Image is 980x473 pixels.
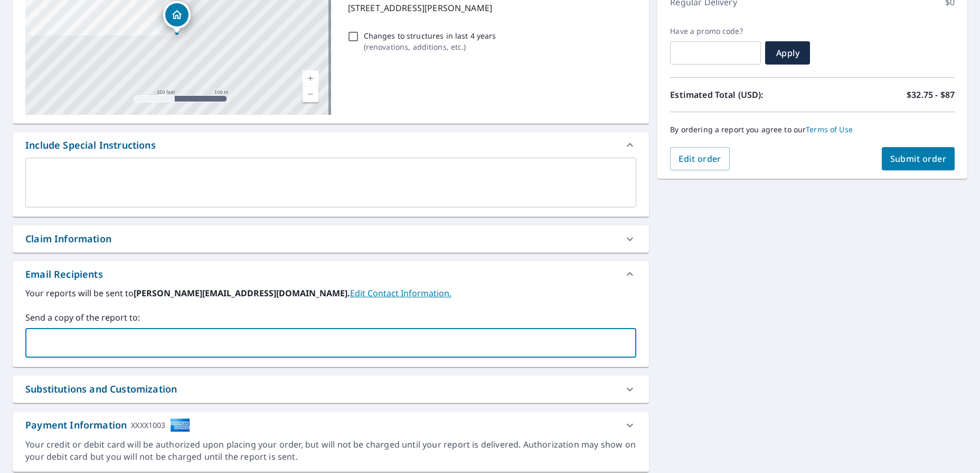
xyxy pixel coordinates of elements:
a: Current Level 17, Zoom Out [303,86,318,102]
a: Current Level 17, Zoom In [303,70,318,86]
img: cardImage [170,418,190,432]
label: Your reports will be sent to [25,287,636,299]
a: Terms of Use [806,124,853,134]
p: $32.75 - $87 [907,88,955,101]
button: Edit order [670,147,730,170]
div: XXXX1003 [131,418,165,432]
b: [PERSON_NAME][EMAIL_ADDRESS][DOMAIN_NAME]. [134,287,350,299]
p: Changes to structures in last 4 years [364,30,496,41]
div: Substitutions and Customization [13,376,649,403]
button: Submit order [882,147,955,170]
span: Apply [774,47,802,59]
div: Payment Information [25,418,190,432]
div: Payment InformationXXXX1003cardImage [13,412,649,439]
div: Email Recipients [13,261,649,287]
div: Email Recipients [25,267,103,281]
div: Claim Information [13,225,649,252]
a: EditContactInfo [350,287,451,299]
button: Apply [765,41,810,65]
div: Substitutions and Customization [25,382,177,396]
label: Send a copy of the report to: [25,311,636,324]
label: Have a promo code? [670,26,761,36]
p: ( renovations, additions, etc. ) [364,41,496,52]
span: Submit order [890,153,947,165]
div: Include Special Instructions [25,138,156,152]
div: Claim Information [25,232,111,246]
p: [STREET_ADDRESS][PERSON_NAME] [348,2,633,14]
div: Your credit or debit card will be authorized upon placing your order, but will not be charged unt... [25,439,636,463]
div: Include Special Instructions [13,132,649,158]
p: By ordering a report you agree to our [670,125,955,134]
div: Dropped pin, building 1, Residential property, 12 Lakeview Dr Monroe, LA 71203 [163,1,191,34]
span: Edit order [679,153,721,165]
p: Estimated Total (USD): [670,88,812,101]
